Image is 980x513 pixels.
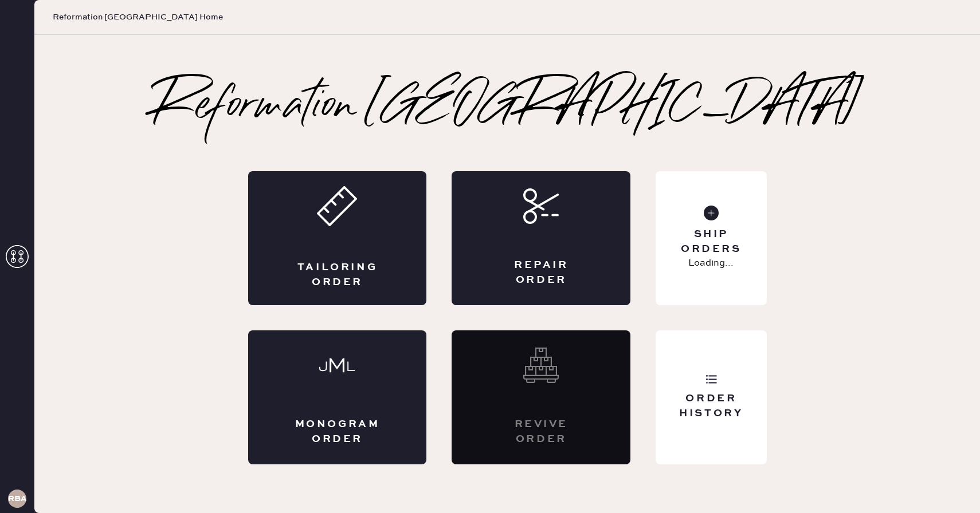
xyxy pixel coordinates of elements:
div: Revive order [497,417,585,446]
div: Interested? Contact us at care@hemster.co [452,330,630,464]
div: Monogram Order [294,417,381,446]
div: Ship Orders [665,227,757,256]
h3: RBA [8,495,26,503]
div: Order History [665,392,757,420]
h2: Reformation [GEOGRAPHIC_DATA] [153,84,862,130]
div: Repair Order [497,258,585,287]
span: Reformation [GEOGRAPHIC_DATA] Home [53,11,223,23]
div: Tailoring Order [294,261,381,289]
p: Loading... [688,256,734,270]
